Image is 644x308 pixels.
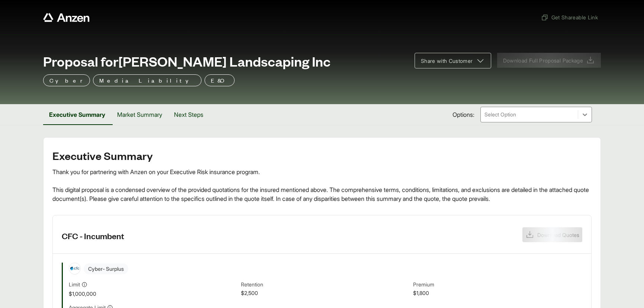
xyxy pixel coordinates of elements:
[43,104,111,125] button: Executive Summary
[62,230,124,241] h3: CFC - Incumbent
[43,54,331,68] span: Proposal for [PERSON_NAME] Landscaping Inc
[99,76,195,85] p: Media Liability
[43,13,90,22] a: Anzen website
[415,53,491,68] button: Share with Customer
[541,13,598,21] span: Get Shareable Link
[111,104,168,125] button: Market Summary
[211,76,228,85] p: E&O
[69,263,80,274] img: CFC
[49,76,84,85] p: Cyber
[69,290,238,298] span: $1,000,000
[413,289,582,298] span: $1,800
[421,57,473,65] span: Share with Customer
[503,57,583,64] span: Download Full Proposal Package
[241,289,410,298] span: $2,500
[453,110,474,119] span: Options:
[52,167,592,203] div: Thank you for partnering with Anzen on your Executive Risk insurance program. This digital propos...
[52,150,592,161] h2: Executive Summary
[84,263,128,274] span: Cyber - Surplus
[241,280,410,289] span: Retention
[413,280,582,289] span: Premium
[538,10,601,24] button: Get Shareable Link
[69,280,80,288] span: Limit
[168,104,209,125] button: Next Steps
